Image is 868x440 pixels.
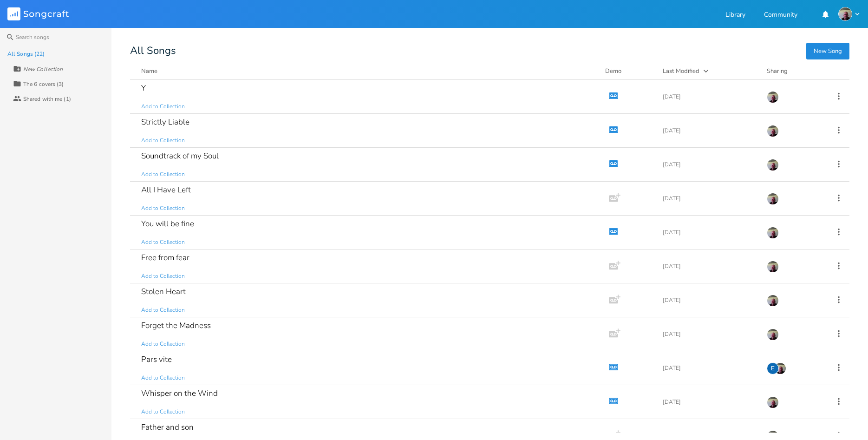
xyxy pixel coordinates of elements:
[141,306,185,314] span: Add to Collection
[141,389,218,397] div: Whisper on the Wind
[141,423,194,431] div: Father and son
[141,137,185,144] span: Add to Collection
[141,355,172,363] div: Pars vite
[663,230,756,235] div: [DATE]
[141,238,185,246] span: Add to Collection
[774,362,786,374] img: Keith Dalton
[767,362,779,374] div: emmanuel.grasset
[767,295,779,307] img: Keith Dalton
[725,12,745,20] a: Library
[663,331,756,337] div: [DATE]
[141,340,185,348] span: Add to Collection
[767,396,779,408] img: Keith Dalton
[767,66,822,76] div: Sharing
[141,152,219,160] div: Soundtrack of my Soul
[806,43,849,59] button: New Song
[141,103,185,111] span: Add to Collection
[767,328,779,341] img: Keith Dalton
[663,297,756,303] div: [DATE]
[7,51,45,57] div: All Songs (22)
[141,204,185,212] span: Add to Collection
[141,374,185,382] span: Add to Collection
[663,66,756,76] button: Last Modified
[663,162,756,167] div: [DATE]
[663,399,756,405] div: [DATE]
[141,171,185,178] span: Add to Collection
[23,66,63,72] div: New Collection
[663,263,756,269] div: [DATE]
[141,288,186,296] div: Stolen Heart
[141,220,194,228] div: You will be fine
[141,186,191,194] div: All I Have Left
[663,94,756,99] div: [DATE]
[767,227,779,239] img: Keith Dalton
[141,272,185,280] span: Add to Collection
[130,46,849,55] div: All Songs
[141,84,146,92] div: Y
[767,261,779,273] img: Keith Dalton
[764,12,797,20] a: Community
[141,67,157,75] div: Name
[767,193,779,205] img: Keith Dalton
[141,408,185,416] span: Add to Collection
[838,7,852,21] img: Keith Dalton
[141,322,211,329] div: Forget the Madness
[23,81,64,87] div: The 6 covers (3)
[767,91,779,103] img: Keith Dalton
[141,66,594,76] button: Name
[767,125,779,137] img: Keith Dalton
[23,96,71,102] div: Shared with me (1)
[663,128,756,133] div: [DATE]
[663,365,756,371] div: [DATE]
[663,196,756,201] div: [DATE]
[663,67,699,75] div: Last Modified
[141,254,189,262] div: Free from fear
[141,118,189,126] div: Strictly Liable
[767,159,779,171] img: Keith Dalton
[605,66,652,76] div: Demo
